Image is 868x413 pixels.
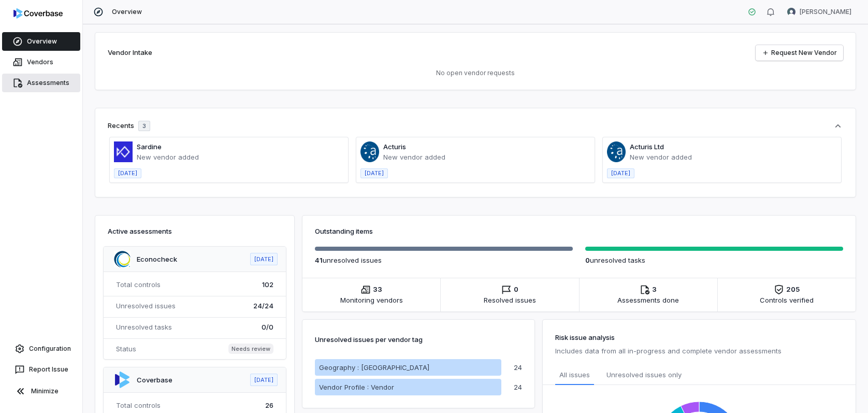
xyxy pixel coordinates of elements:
a: Request New Vendor [756,45,843,61]
span: [PERSON_NAME] [800,8,851,16]
p: 24 [514,364,522,371]
h3: Outstanding items [315,226,843,236]
a: Econocheck [137,255,177,263]
span: 33 [373,284,382,295]
a: Acturis Ltd [630,143,664,151]
h2: Vendor Intake [108,48,152,58]
span: Assessments done [617,295,679,305]
span: 0 [514,284,518,295]
span: 3 [652,284,657,295]
span: 0 [585,256,590,264]
p: unresolved issue s [315,255,573,265]
span: All issues [559,369,590,380]
span: Controls verified [760,295,814,305]
button: Minimize [4,381,78,402]
p: 24 [514,384,522,391]
div: Recents [108,121,150,131]
span: 3 [142,122,146,130]
button: Report Issue [4,360,78,379]
img: logo-D7KZi-bG.svg [13,8,63,19]
a: Sardine [137,143,162,151]
button: Recents3 [108,121,843,131]
span: 205 [786,284,800,295]
span: 41 [315,256,323,264]
a: Configuration [4,339,78,358]
p: Includes data from all in-progress and complete vendor assessments [555,345,843,357]
p: unresolved task s [585,255,843,265]
span: Monitoring vendors [340,295,403,305]
button: Tara Green avatar[PERSON_NAME] [781,4,858,20]
a: Acturis [383,143,406,151]
span: Overview [112,8,142,16]
p: Geography : [GEOGRAPHIC_DATA] [319,362,429,373]
p: No open vendor requests [108,69,843,77]
a: Vendors [2,53,80,72]
h3: Active assessments [108,226,282,236]
span: Resolved issues [484,295,536,305]
span: Unresolved issues only [606,369,682,381]
img: Tara Green avatar [787,8,795,16]
a: Coverbase [137,376,172,384]
a: Assessments [2,74,80,92]
p: Vendor Profile : Vendor [319,382,394,392]
p: Unresolved issues per vendor tag [315,332,423,347]
a: Overview [2,32,80,51]
h3: Risk issue analysis [555,332,843,343]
